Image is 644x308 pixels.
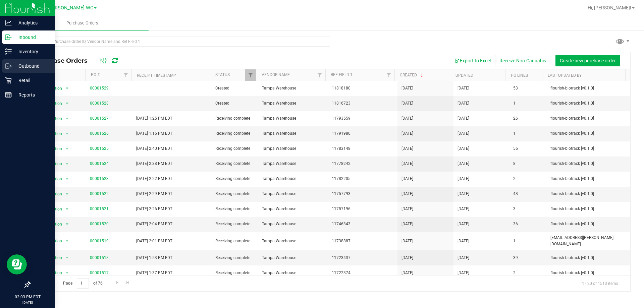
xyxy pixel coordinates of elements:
[63,159,71,169] span: select
[12,33,52,41] p: Inbound
[215,72,230,77] a: Status
[458,221,469,227] span: [DATE]
[513,145,542,152] span: 55
[40,5,93,11] span: St. [PERSON_NAME] WC
[513,270,542,276] span: 2
[136,255,172,261] span: [DATE] 1:53 PM EDT
[136,176,172,182] span: [DATE] 2:22 PM EDT
[262,206,324,212] span: Tampa Warehouse
[588,5,631,10] span: Hi, [PERSON_NAME]!
[7,254,27,274] iframe: Resource center
[262,221,324,227] span: Tampa Warehouse
[63,236,71,246] span: select
[513,255,542,261] span: 39
[5,48,12,55] inline-svg: Inventory
[63,174,71,184] span: select
[400,73,425,77] a: Created
[262,191,324,197] span: Tampa Warehouse
[455,73,473,78] a: Updated
[262,161,324,167] span: Tampa Warehouse
[215,221,254,227] span: Receiving complete
[63,253,71,262] span: select
[262,238,324,244] span: Tampa Warehouse
[90,176,109,181] a: 00001523
[332,100,393,107] span: 11816723
[136,130,172,137] span: [DATE] 1:16 PM EDT
[332,221,393,227] span: 11746343
[136,191,172,197] span: [DATE] 2:29 PM EDT
[137,73,176,78] a: Receipt Timestamp
[30,37,330,47] input: Search Purchase Order ID, Vendor Name and Ref Field 1
[90,116,109,121] a: 00001527
[332,145,393,152] span: 11783148
[215,238,254,244] span: Receiving complete
[35,73,83,78] div: Actions
[401,115,413,122] span: [DATE]
[90,146,109,151] a: 00001525
[215,191,254,197] span: Receiving complete
[401,270,413,276] span: [DATE]
[90,101,109,106] a: 00001528
[136,115,172,122] span: [DATE] 1:25 PM EDT
[332,161,393,167] span: 11778242
[215,115,254,122] span: Receiving complete
[458,85,469,91] span: [DATE]
[332,191,393,197] span: 11757793
[215,270,254,276] span: Receiving complete
[215,130,254,137] span: Receiving complete
[560,58,616,63] span: Create new purchase order
[458,206,469,212] span: [DATE]
[401,100,413,107] span: [DATE]
[401,206,413,212] span: [DATE]
[136,206,172,212] span: [DATE] 2:26 PM EDT
[262,255,324,261] span: Tampa Warehouse
[513,130,542,137] span: 1
[136,145,172,152] span: [DATE] 2:40 PM EDT
[401,130,413,137] span: [DATE]
[550,255,626,261] span: flourish-biotrack [v0.1.0]
[513,238,542,244] span: 1
[12,76,52,84] p: Retail
[5,77,12,84] inline-svg: Retail
[57,20,107,26] span: Purchase Orders
[458,238,469,244] span: [DATE]
[35,57,94,64] span: Purchase Orders
[550,206,626,212] span: flourish-biotrack [v0.1.0]
[90,86,109,90] a: 00001529
[112,278,122,287] a: Go to the next page
[215,176,254,182] span: Receiving complete
[90,255,109,260] a: 00001518
[550,176,626,182] span: flourish-biotrack [v0.1.0]
[12,62,52,70] p: Outbound
[513,85,542,91] span: 53
[495,55,550,66] button: Receive Non-Cannabis
[5,63,12,69] inline-svg: Outbound
[401,176,413,182] span: [DATE]
[215,161,254,167] span: Receiving complete
[215,85,254,91] span: Created
[513,221,542,227] span: 36
[90,131,109,136] a: 00001526
[332,255,393,261] span: 11723437
[550,235,626,247] span: [EMAIL_ADDRESS][PERSON_NAME][DOMAIN_NAME]
[63,114,71,123] span: select
[123,278,133,287] a: Go to the last page
[12,48,52,56] p: Inventory
[513,115,542,122] span: 26
[401,255,413,261] span: [DATE]
[332,115,393,122] span: 11793559
[513,176,542,182] span: 2
[262,100,324,107] span: Tampa Warehouse
[458,176,469,182] span: [DATE]
[550,161,626,167] span: flourish-biotrack [v0.1.0]
[5,91,12,98] inline-svg: Reports
[314,69,325,81] a: Filter
[332,176,393,182] span: 11782205
[550,130,626,137] span: flourish-biotrack [v0.1.0]
[215,145,254,152] span: Receiving complete
[401,161,413,167] span: [DATE]
[550,145,626,152] span: flourish-biotrack [v0.1.0]
[262,176,324,182] span: Tampa Warehouse
[136,161,172,167] span: [DATE] 2:38 PM EDT
[262,130,324,137] span: Tampa Warehouse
